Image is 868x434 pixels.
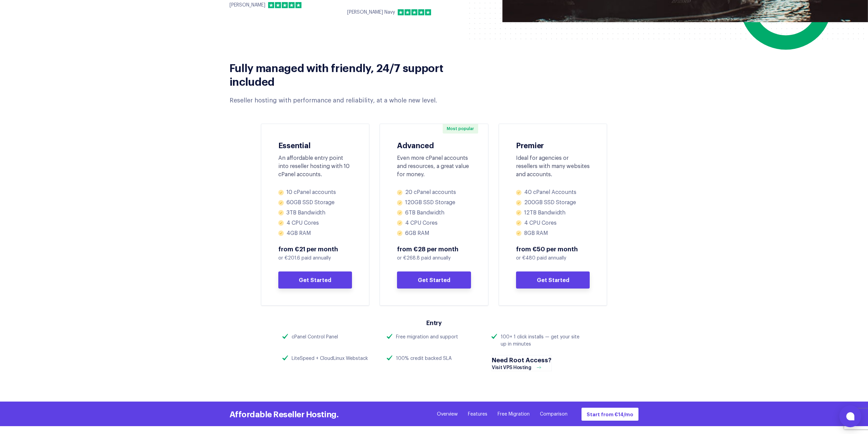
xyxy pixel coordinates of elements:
li: 3TB Bandwidth [278,209,352,216]
img: 4 [418,9,424,15]
li: 6TB Bandwidth [397,209,471,216]
img: 2 [275,2,281,8]
a: Comparison [540,411,568,418]
p: or €268.8 paid annually [397,255,471,262]
a: Need Root Access?Visit VPS Hosting [491,355,552,371]
div: Visit VPS Hosting [492,365,545,371]
div: Free migration and support [396,334,458,341]
span: from €21 per month [278,245,352,253]
h3: Premier [516,141,590,149]
div: Reseller hosting with performance and reliability, at a whole new level. [230,96,464,105]
a: Features [468,411,487,418]
img: 3 [411,9,417,15]
li: 60GB SSD Storage [278,199,352,206]
li: 200GB SSD Storage [516,199,590,206]
div: LiteSpeed + CloudLinux Webstack [292,355,368,362]
div: cPanel Control Panel [292,334,338,341]
a: Free Migration [498,411,530,418]
span: from €50 per month [516,245,590,253]
span: Most popular [443,124,478,134]
span: from €28 per month [397,245,471,253]
h3: Advanced [397,141,471,149]
li: 4 CPU Cores [516,220,590,227]
li: 4GB RAM [278,230,352,237]
li: 20 cPanel accounts [397,189,471,196]
a: Get Started [278,271,352,289]
li: 8GB RAM [516,230,590,237]
img: 1 [398,9,404,15]
a: Get Started [397,271,471,289]
li: 12TB Bandwidth [516,209,590,216]
li: 4 CPU Cores [397,220,471,227]
img: 5 [295,2,301,8]
div: 100+ 1 click installs — get your site up in minutes [501,334,586,348]
p: or €480 paid annually [516,255,590,262]
li: 4 CPU Cores [278,220,352,227]
li: 120GB SSD Storage [397,199,471,206]
img: 4 [289,2,295,8]
h4: Need Root Access? [492,355,551,364]
p: or €201.6 paid annually [278,255,352,262]
p: [PERSON_NAME] Navy [347,9,395,16]
img: 1 [268,2,274,8]
h2: Fully managed with friendly, 24/7 support included [230,60,464,88]
div: Even more cPanel accounts and resources, a great value for money. [397,154,471,179]
li: 40 cPanel Accounts [516,189,590,196]
button: Open chat window [839,405,861,427]
h3: Essential [278,141,352,149]
li: 6GB RAM [397,230,471,237]
p: [PERSON_NAME] [230,2,265,9]
div: 100% credit backed SLA [396,355,452,362]
h3: Entry [282,319,586,326]
img: 3 [282,2,288,8]
div: An affordable entry point into reseller hosting with 10 cPanel accounts. [278,154,352,179]
img: 2 [404,9,411,15]
img: 5 [425,9,431,15]
li: 10 cPanel accounts [278,189,352,196]
a: Start from €14/mo [581,407,639,421]
a: Get Started [516,271,590,289]
div: Ideal for agencies or resellers with many websites and accounts. [516,154,590,179]
h3: Affordable Reseller Hosting. [230,409,339,419]
a: Overview [437,411,458,418]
